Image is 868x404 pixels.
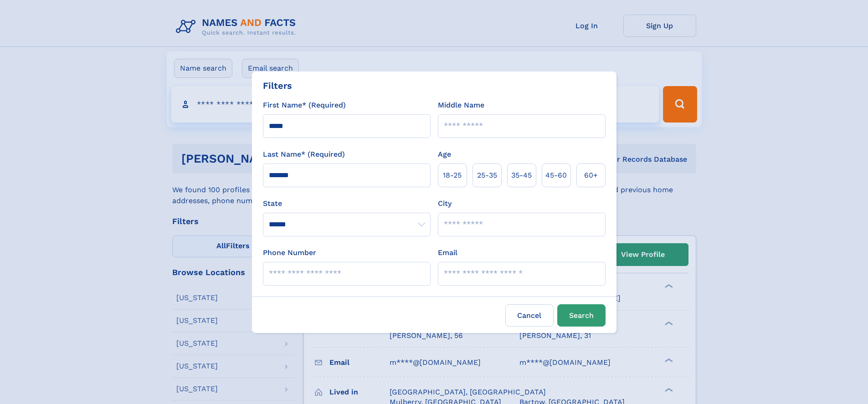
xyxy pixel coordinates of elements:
[584,170,598,181] span: 60+
[438,100,484,111] label: Middle Name
[505,304,554,327] label: Cancel
[263,198,431,209] label: State
[263,149,345,160] label: Last Name* (Required)
[511,170,532,181] span: 35‑45
[443,170,462,181] span: 18‑25
[438,247,457,258] label: Email
[263,100,346,111] label: First Name* (Required)
[545,170,567,181] span: 45‑60
[263,79,292,92] div: Filters
[477,170,497,181] span: 25‑35
[263,247,316,258] label: Phone Number
[438,149,451,160] label: Age
[557,304,606,327] button: Search
[438,198,452,209] label: City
